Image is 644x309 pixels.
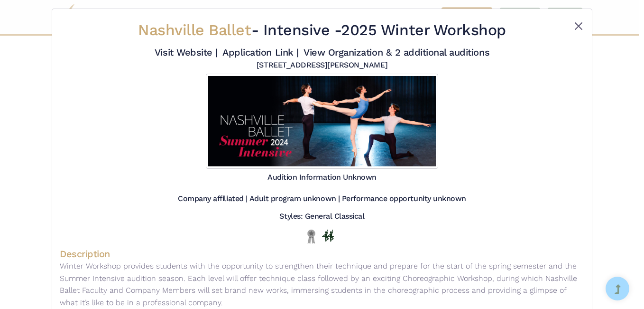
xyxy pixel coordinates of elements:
[60,260,584,309] p: Winter Workshop provides students with the opportunity to strengthen their technique and prepare ...
[206,74,438,169] img: Logo
[249,194,340,204] h5: Adult program unknown |
[257,60,387,70] h5: [STREET_ADDRESS][PERSON_NAME]
[342,194,466,204] h5: Performance opportunity unknown
[222,47,298,58] a: Application Link |
[279,212,364,222] h5: Styles: General Classical
[60,248,584,260] h4: Description
[103,20,541,40] h2: - 2025 Winter Workshop
[304,47,489,58] a: View Organization & 2 additional auditions
[178,194,247,204] h5: Company affiliated |
[305,229,317,244] img: Local
[573,20,584,32] button: Close
[267,173,377,183] h5: Audition Information Unknown
[263,21,341,39] span: Intensive -
[155,47,218,58] a: Visit Website |
[322,230,334,242] img: In Person
[138,21,251,39] span: Nashville Ballet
